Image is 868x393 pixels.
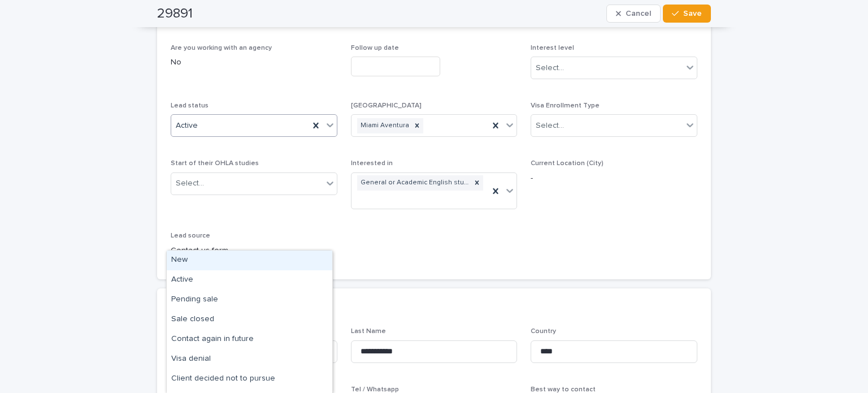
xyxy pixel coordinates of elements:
[167,290,332,310] div: Pending sale
[167,251,332,270] div: New
[531,172,697,184] p: -
[167,310,332,330] div: Sale closed
[157,6,193,22] h2: 29891
[663,5,711,23] button: Save
[606,5,661,23] button: Cancel
[531,386,596,393] span: Best way to contact
[171,245,337,257] p: Contact us form
[167,270,332,290] div: Active
[176,178,204,189] div: Select...
[351,386,399,393] span: Tel / Whatsapp
[351,45,399,51] span: Follow up date
[171,45,272,51] span: Are you working with an agency
[167,349,332,369] div: Visa denial
[176,120,198,132] span: Active
[531,102,600,109] span: Visa Enrollment Type
[351,102,422,109] span: [GEOGRAPHIC_DATA]
[351,160,393,167] span: Interested in
[531,45,574,51] span: Interest level
[171,232,210,239] span: Lead source
[357,175,471,191] div: General or Academic English studies
[167,330,332,349] div: Contact again in future
[171,57,337,68] p: No
[167,369,332,389] div: Client decided not to pursue
[531,160,604,167] span: Current Location (City)
[351,328,386,335] span: Last Name
[626,10,651,18] span: Cancel
[683,10,702,18] span: Save
[171,160,259,167] span: Start of their OHLA studies
[536,62,564,74] div: Select...
[357,118,411,133] div: Miami Aventura
[171,102,209,109] span: Lead status
[531,328,556,335] span: Country
[536,120,564,132] div: Select...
